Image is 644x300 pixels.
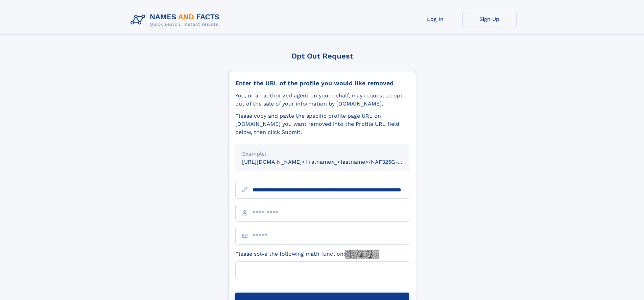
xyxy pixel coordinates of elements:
[462,11,517,27] a: Sign Up
[228,52,416,60] div: Opt Out Request
[235,79,409,87] div: Enter the URL of the profile you would like removed
[128,11,225,29] img: Logo Names and Facts
[408,11,462,27] a: Log In
[235,92,409,108] div: You, or an authorized agent on your behalf, may request to opt-out of the sale of your informatio...
[242,150,402,158] div: Example:
[235,112,409,136] div: Please copy and paste the specific profile page URL on [DOMAIN_NAME] you want removed into the Pr...
[242,159,422,165] small: [URL][DOMAIN_NAME]<firstname>_<lastname>/NAF325G-xxxxxxxx
[235,250,379,259] label: Please solve the following math function:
